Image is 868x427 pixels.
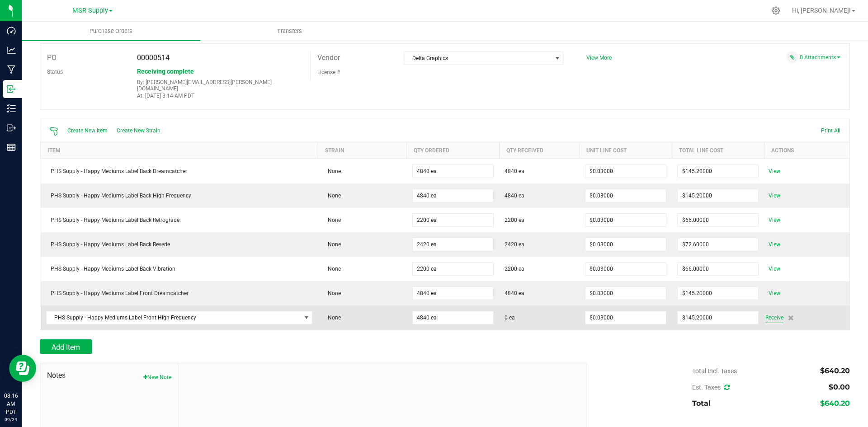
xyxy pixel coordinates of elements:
[137,79,303,92] p: By: [PERSON_NAME][EMAIL_ADDRESS][PERSON_NAME][DOMAIN_NAME]
[764,142,849,159] th: Actions
[41,142,318,159] th: Item
[323,314,341,321] span: None
[407,142,499,159] th: Qty Ordered
[413,311,493,324] input: 0 ea
[47,51,57,65] label: PO
[7,143,16,152] inline-svg: Reports
[765,263,783,274] span: View
[692,367,737,375] span: Total Incl. Taxes
[40,339,92,354] button: Add Item
[678,165,758,178] input: $0.00000
[585,238,666,251] input: $0.00000
[585,263,666,275] input: $0.00000
[505,265,524,273] span: 2200 ea
[200,22,379,41] a: Transfers
[137,93,303,99] p: At: [DATE] 8:14 AM PDT
[585,165,666,178] input: $0.00000
[143,373,171,381] button: New Note
[22,22,200,41] a: Purchase Orders
[7,26,16,35] inline-svg: Dashboard
[678,311,758,324] input: $0.00000
[4,392,18,416] p: 08:16 AM PDT
[9,355,36,382] iframe: Resource center
[505,216,524,224] span: 2200 ea
[580,142,672,159] th: Unit Line Cost
[67,127,108,134] span: Create New Item
[323,168,341,174] span: None
[46,192,313,200] div: PHS Supply - Happy Mediums Label Back High Frequency
[318,142,406,159] th: Strain
[317,66,340,79] label: License #
[585,287,666,300] input: $0.00000
[413,263,493,275] input: 0 ea
[265,27,314,35] span: Transfers
[765,312,783,323] span: Receive
[692,399,711,408] span: Total
[323,290,341,296] span: None
[49,127,58,136] span: Scan packages to receive
[586,55,612,61] a: View More
[317,51,340,65] label: Vendor
[765,166,783,177] span: View
[765,288,783,299] span: View
[820,399,850,408] span: $640.20
[820,366,850,375] span: $640.20
[770,6,782,15] div: Manage settings
[821,127,840,134] span: Print All
[46,216,313,224] div: PHS Supply - Happy Mediums Label Back Retrograde
[323,241,341,248] span: None
[786,51,798,63] span: Attach a document
[505,289,524,297] span: 4840 ea
[117,127,160,134] span: Create New Strain
[792,7,851,14] span: Hi, [PERSON_NAME]!
[46,167,313,175] div: PHS Supply - Happy Mediums Label Back Dreamcatcher
[77,27,145,35] span: Purchase Orders
[7,65,16,74] inline-svg: Manufacturing
[413,238,493,251] input: 0 ea
[413,214,493,226] input: 0 ea
[7,104,16,113] inline-svg: Inventory
[505,167,524,175] span: 4840 ea
[765,190,783,201] span: View
[499,142,580,159] th: Qty Received
[323,266,341,272] span: None
[47,311,301,324] span: PHS Supply - Happy Mediums Label Front High Frequency
[7,84,16,94] inline-svg: Inbound
[678,214,758,226] input: $0.00000
[678,189,758,202] input: $0.00000
[46,265,313,273] div: PHS Supply - Happy Mediums Label Back Vibration
[137,53,170,62] span: 00000514
[323,217,341,223] span: None
[505,192,524,200] span: 4840 ea
[585,311,666,324] input: $0.00000
[829,383,850,391] span: $0.00
[413,189,493,202] input: 0 ea
[4,416,18,423] p: 09/24
[47,65,63,79] label: Status
[413,165,493,178] input: 0 ea
[678,263,758,275] input: $0.00000
[505,240,524,249] span: 2420 ea
[7,46,16,55] inline-svg: Analytics
[137,68,194,75] span: Receiving complete
[672,142,764,159] th: Total Line Cost
[47,370,171,381] span: Notes
[46,240,313,249] div: PHS Supply - Happy Mediums Label Back Reverie
[800,54,840,61] a: 0 Attachments
[765,215,783,225] span: View
[72,7,108,14] span: MSR Supply
[52,343,80,352] span: Add Item
[46,289,313,297] div: PHS Supply - Happy Mediums Label Front Dreamcatcher
[7,123,16,132] inline-svg: Outbound
[692,384,730,391] span: Est. Taxes
[413,287,493,300] input: 0 ea
[323,192,341,199] span: None
[585,189,666,202] input: $0.00000
[404,52,552,65] span: Delta Graphics
[585,214,666,226] input: $0.00000
[678,238,758,251] input: $0.00000
[765,239,783,250] span: View
[505,314,515,322] span: 0 ea
[678,287,758,300] input: $0.00000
